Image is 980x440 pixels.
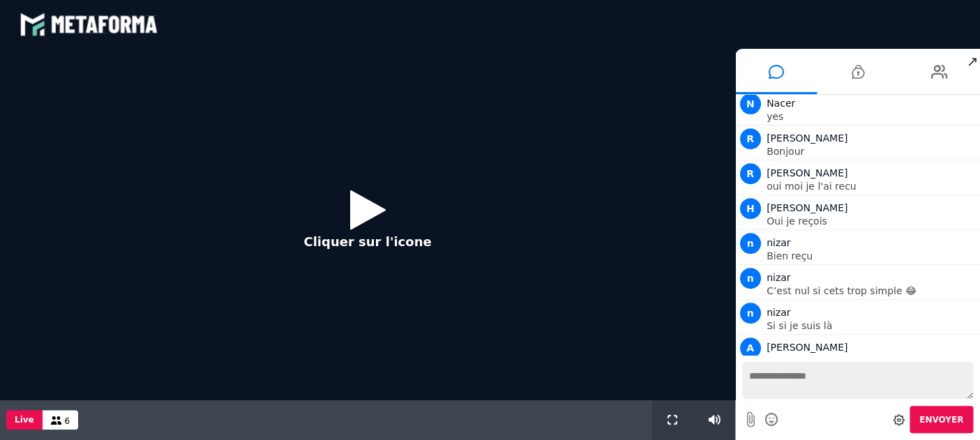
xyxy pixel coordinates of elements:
[289,179,445,269] button: Cliquer sur l'icone
[767,216,977,226] p: Oui je reçois
[767,307,790,318] span: nizar
[65,416,70,426] span: 6
[740,233,761,254] span: n
[767,112,977,121] p: yes
[740,303,761,324] span: n
[767,342,847,353] span: [PERSON_NAME]
[740,128,761,149] span: R
[303,232,431,251] p: Cliquer sur l'icone
[767,167,847,179] span: [PERSON_NAME]
[6,410,43,430] button: Live
[767,132,847,144] span: [PERSON_NAME]
[767,272,790,283] span: nizar
[767,286,977,296] p: C’est nul si cets trop simple 😂
[919,415,963,425] span: Envoyer
[767,98,795,109] span: Nacer
[964,49,980,74] span: ↗
[767,146,977,156] p: Bonjour
[740,93,761,114] span: N
[767,321,977,331] p: Si si je suis là
[767,181,977,191] p: oui moi je l'ai recu
[740,337,761,358] span: A
[767,202,847,213] span: [PERSON_NAME]
[740,198,761,219] span: H
[767,251,977,261] p: Bien reçu
[740,268,761,289] span: n
[910,406,973,433] button: Envoyer
[767,237,790,248] span: nizar
[740,163,761,184] span: R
